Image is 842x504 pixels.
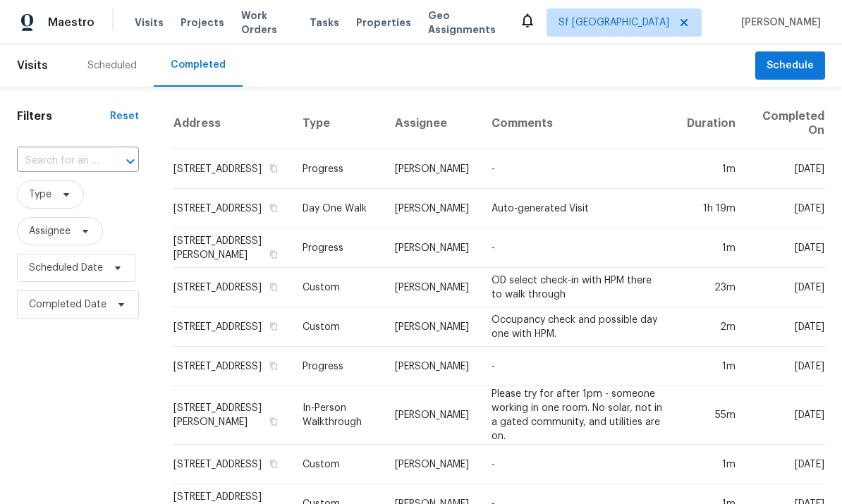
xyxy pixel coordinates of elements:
td: 1m [676,149,747,189]
td: Please try for after 1pm - someone working in one room. No solar, not in a gated community, and u... [480,386,676,445]
th: Completed On [747,98,825,149]
td: Occupancy check and possible day one with HPM. [480,307,676,347]
td: 1m [676,347,747,386]
td: [PERSON_NAME] [384,149,480,189]
td: [PERSON_NAME] [384,268,480,307]
th: Comments [480,98,676,149]
div: Reset [110,109,139,123]
td: 1m [676,228,747,268]
td: [STREET_ADDRESS] [173,268,291,307]
td: Custom [291,268,383,307]
td: - [480,228,676,268]
td: [DATE] [747,189,825,228]
td: [PERSON_NAME] [384,386,480,445]
td: [STREET_ADDRESS] [173,347,291,386]
td: Progress [291,149,383,189]
h1: Filters [17,109,110,123]
td: 1m [676,445,747,484]
th: Type [291,98,383,149]
button: Open [121,152,140,171]
div: Scheduled [87,59,137,73]
button: Copy Address [267,457,280,470]
span: Visits [17,50,48,81]
button: Schedule [755,51,825,80]
td: Custom [291,445,383,484]
span: Schedule [767,57,814,75]
span: Completed Date [29,297,106,312]
td: [DATE] [747,149,825,189]
td: Day One Walk [291,189,383,228]
td: [DATE] [747,445,825,484]
td: [STREET_ADDRESS] [173,307,291,347]
td: Custom [291,307,383,347]
span: Assignee [29,224,71,238]
td: [PERSON_NAME] [384,307,480,347]
td: 55m [676,386,747,445]
span: [PERSON_NAME] [736,16,821,30]
td: [STREET_ADDRESS] [173,149,291,189]
td: - [480,149,676,189]
span: Work Orders [241,8,293,37]
button: Copy Address [267,162,280,175]
td: [STREET_ADDRESS] [173,445,291,484]
td: [STREET_ADDRESS][PERSON_NAME] [173,386,291,445]
span: Sf [GEOGRAPHIC_DATA] [559,16,669,30]
td: [STREET_ADDRESS][PERSON_NAME] [173,228,291,268]
input: Search for an address... [17,150,99,172]
td: Progress [291,347,383,386]
td: [PERSON_NAME] [384,228,480,268]
td: Progress [291,228,383,268]
button: Copy Address [267,415,280,428]
td: [DATE] [747,307,825,347]
td: Auto-generated Visit [480,189,676,228]
span: Projects [181,16,224,30]
button: Copy Address [267,202,280,214]
td: [PERSON_NAME] [384,189,480,228]
td: [DATE] [747,347,825,386]
td: [DATE] [747,228,825,268]
span: Properties [356,16,411,30]
span: Visits [135,16,164,30]
th: Duration [676,98,747,149]
span: Geo Assignments [428,8,502,37]
span: Type [29,188,51,202]
div: Completed [171,58,226,72]
td: [DATE] [747,268,825,307]
td: - [480,445,676,484]
td: 2m [676,307,747,347]
td: 23m [676,268,747,307]
button: Copy Address [267,281,280,293]
span: Maestro [48,16,94,30]
th: Assignee [384,98,480,149]
button: Copy Address [267,248,280,261]
span: Scheduled Date [29,261,103,275]
td: [PERSON_NAME] [384,445,480,484]
td: OD select check-in with HPM there to walk through [480,268,676,307]
button: Copy Address [267,320,280,333]
th: Address [173,98,291,149]
td: 1h 19m [676,189,747,228]
td: [DATE] [747,386,825,445]
span: Tasks [310,18,339,27]
td: [STREET_ADDRESS] [173,189,291,228]
td: - [480,347,676,386]
td: In-Person Walkthrough [291,386,383,445]
td: [PERSON_NAME] [384,347,480,386]
button: Copy Address [267,359,280,372]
